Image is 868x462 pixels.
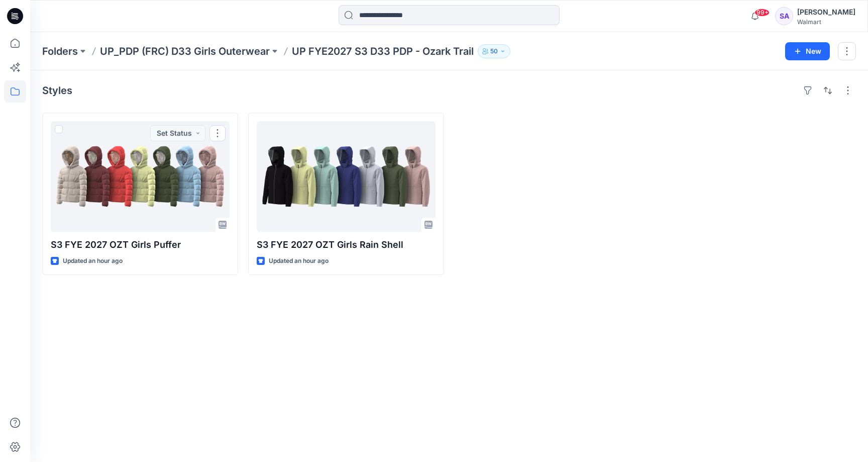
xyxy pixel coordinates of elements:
a: S3 FYE 2027 OZT Girls Puffer [51,121,230,232]
button: New [785,42,830,60]
a: S3 FYE 2027 OZT Girls Rain Shell [257,121,436,232]
p: Updated an hour ago [63,256,123,266]
p: Updated an hour ago [269,256,329,266]
a: Folders [42,44,78,58]
div: [PERSON_NAME] [797,6,855,18]
h4: Styles [42,84,72,97]
div: SA [775,7,793,25]
button: 50 [478,44,510,58]
p: UP FYE2027 S3 D33 PDP - Ozark Trail [292,44,474,58]
a: UP_PDP (FRC) D33 Girls Outerwear [100,44,270,58]
span: 99+ [754,9,770,17]
div: Walmart [797,18,855,26]
p: S3 FYE 2027 OZT Girls Rain Shell [257,238,436,252]
p: 50 [490,46,498,57]
p: S3 FYE 2027 OZT Girls Puffer [51,238,230,252]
